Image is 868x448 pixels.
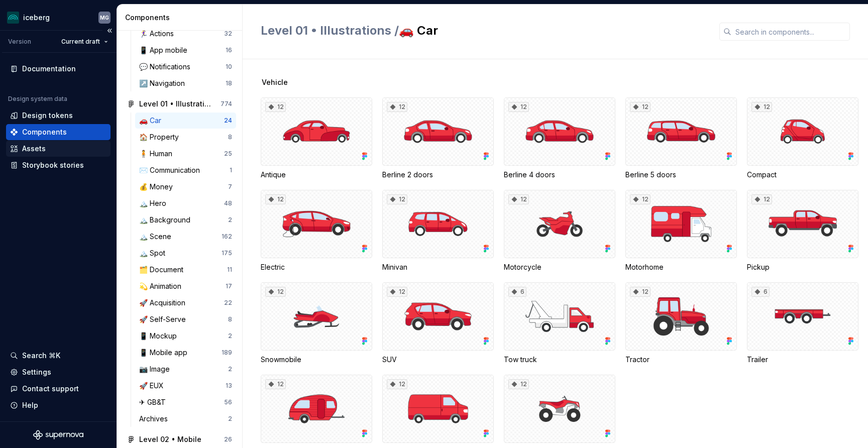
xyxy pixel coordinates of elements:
a: ✉️ Communication1 [135,162,236,178]
input: Search in components... [731,23,850,41]
div: 12Motorcycle [504,190,615,272]
div: 25 [224,150,232,158]
div: Storybook stories [22,160,84,170]
div: 189 [222,349,232,357]
div: Compact [747,170,858,180]
div: 2 [228,216,232,224]
div: Search ⌘K [22,351,60,361]
div: 12 [508,194,529,204]
div: 12Pickup [747,190,858,272]
div: 📷 Image [139,364,174,374]
div: 🏠 Property [139,132,183,142]
div: 🚗 Car [139,116,165,126]
div: 24 [224,117,232,125]
div: 18 [226,79,232,87]
div: 12Berline 5 doors [625,97,737,180]
button: Current draft [57,35,113,49]
div: 12Antique [261,97,372,180]
div: 💫 Animation [139,281,185,291]
div: ✉️ Communication [139,165,204,175]
div: 12 [387,194,407,204]
div: 12Compact [747,97,858,180]
div: 13 [226,382,232,390]
div: 12 [630,287,650,297]
div: Motorcycle [504,262,615,272]
div: 12 [265,102,286,112]
a: 🏔️ Background2 [135,212,236,228]
a: 🚗 Car24 [135,113,236,129]
a: 🚀 EUX13 [135,378,236,394]
div: 32 [224,30,232,38]
div: 12 [387,102,407,112]
div: 6 [751,287,770,297]
a: 📱 App mobile16 [135,42,236,58]
div: 22 [224,299,232,307]
span: Current draft [61,38,100,46]
div: Tractor [625,355,737,365]
div: 12Tractor [625,282,737,365]
div: 6 [508,287,526,297]
div: 6Tow truck [504,282,615,365]
div: Version [8,38,31,46]
a: Level 02 • Mobile26 [123,431,236,447]
a: 🧍 Human25 [135,146,236,162]
div: Design tokens [22,110,73,121]
a: Documentation [6,61,111,77]
div: Berline 5 doors [625,170,737,180]
button: icebergMG [2,7,115,28]
div: SUV [382,355,494,365]
a: 📱 Mockup2 [135,328,236,344]
a: Settings [6,364,111,380]
span: Level 01 • Illustrations / [261,23,399,38]
div: Components [22,127,67,137]
div: Assets [22,144,46,154]
div: 12 [265,194,286,204]
img: 418c6d47-6da6-4103-8b13-b5999f8989a1.png [7,12,19,24]
a: Storybook stories [6,157,111,173]
div: 12Berline 4 doors [504,97,615,180]
div: Archives [139,414,172,424]
div: 8 [228,133,232,141]
div: Documentation [22,64,76,74]
div: 📱 Mobile app [139,348,191,358]
a: 🚀 Acquisition22 [135,295,236,311]
div: 12 [508,102,529,112]
div: 12 [265,379,286,389]
a: 🗂️ Document11 [135,262,236,278]
div: Settings [22,367,51,377]
a: Level 01 • Illustrations774 [123,96,236,112]
div: 📱 Mockup [139,331,181,341]
div: 🚀 Acquisition [139,298,189,308]
a: Design tokens [6,107,111,124]
span: Vehicle [262,77,288,87]
div: 🏔️ Scene [139,232,175,242]
div: 17 [226,282,232,290]
a: 🏠 Property8 [135,129,236,145]
div: 12 [508,379,529,389]
a: 💬 Notifications10 [135,59,236,75]
div: Minivan [382,262,494,272]
div: Help [22,400,38,410]
div: 10 [226,63,232,71]
div: 26 [224,435,232,443]
button: Help [6,397,111,413]
div: 2 [228,365,232,373]
a: Assets [6,141,111,157]
div: Contact support [22,384,79,394]
div: 12Electric [261,190,372,272]
div: Motorhome [625,262,737,272]
div: 2 [228,332,232,340]
div: 💰 Money [139,182,177,192]
a: 🏔️ Spot175 [135,245,236,261]
button: Search ⌘K [6,348,111,364]
div: ✈ GB&T [139,397,170,407]
div: 🏔️ Hero [139,198,170,208]
div: 1 [230,166,232,174]
div: 56 [224,398,232,406]
div: 12Berline 2 doors [382,97,494,180]
div: 12 [630,194,650,204]
h2: 🚗 Car [261,23,707,39]
div: 12 [387,287,407,297]
div: 12Motorhome [625,190,737,272]
a: 🏃‍♀️ Actions32 [135,26,236,42]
